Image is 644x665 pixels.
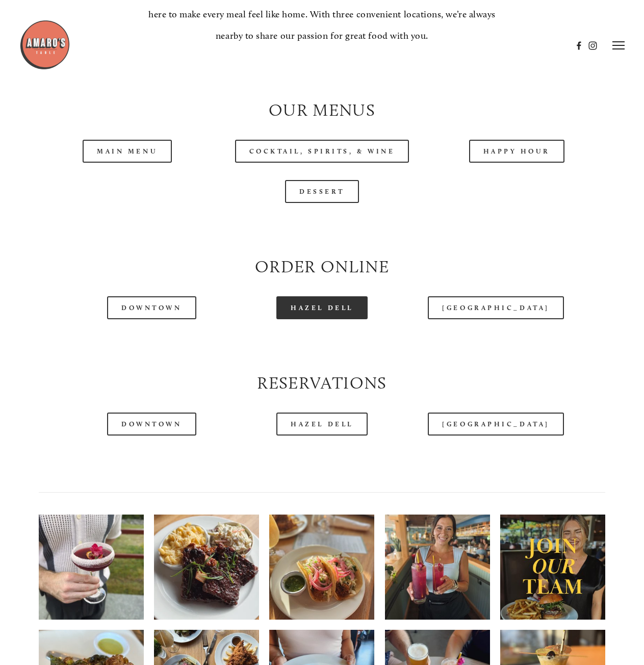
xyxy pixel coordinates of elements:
[385,501,490,633] img: We&rsquo;re always featuring refreshing new cocktails on draft&mdash; ask your server about our d...
[500,501,605,633] img: Want to work with a team that&rsquo;s excited about delivering exceptional hospitality? We&rsquo;...
[428,296,563,319] a: [GEOGRAPHIC_DATA]
[276,296,368,319] a: Hazel Dell
[154,497,259,637] img: Peak summer calls for fall-off-the-bone barbecue ribs 🙌
[107,413,196,436] a: Downtown
[276,413,368,436] a: Hazel Dell
[19,19,70,70] img: Amaro's Table
[285,180,359,203] a: Dessert
[235,140,409,163] a: Cocktail, Spirits, & Wine
[269,497,374,637] img: Time to unwind! It&rsquo;s officially happy hour ✨
[39,255,605,279] h2: Order Online
[39,497,144,637] img: Who else is melting in this heat? 🌺🧊🍹 Come hang out with us and enjoy your favorite perfectly chi...
[39,371,605,395] h2: Reservations
[469,140,565,163] a: Happy Hour
[107,296,196,319] a: Downtown
[39,98,605,122] h2: Our Menus
[428,413,563,436] a: [GEOGRAPHIC_DATA]
[83,140,172,163] a: Main Menu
